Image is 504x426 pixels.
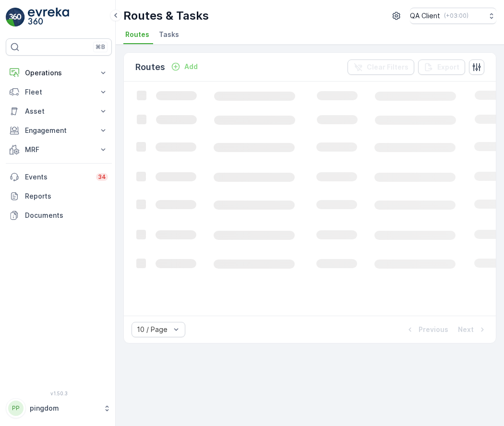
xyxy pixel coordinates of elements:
p: Routes [135,60,165,74]
p: Clear Filters [367,62,408,72]
p: pingdom [30,403,98,413]
span: v 1.50.3 [6,390,112,396]
button: Asset [6,102,112,121]
button: Operations [6,63,112,83]
button: PPpingdom [6,398,112,418]
span: Tasks [159,30,179,39]
p: Documents [25,211,108,220]
button: Export [418,59,465,75]
span: Routes [125,30,149,39]
p: Events [25,172,90,182]
button: Next [457,324,488,335]
p: Engagement [25,126,93,135]
button: Engagement [6,121,112,140]
button: MRF [6,140,112,159]
img: logo [6,8,25,27]
p: Reports [25,191,108,201]
p: QA Client [410,11,440,21]
p: Routes & Tasks [123,8,209,24]
button: Previous [404,324,449,335]
p: Previous [419,325,448,334]
p: MRF [25,145,93,154]
a: Reports [6,187,112,206]
p: Export [437,62,459,72]
p: ⌘B [96,43,105,51]
p: Operations [25,68,93,78]
button: Fleet [6,83,112,102]
p: Asset [25,106,93,116]
img: logo_light-DOdMpM7g.png [28,8,69,27]
p: Fleet [25,87,93,97]
div: PP [8,401,24,416]
a: Documents [6,206,112,225]
button: QA Client(+03:00) [410,8,496,24]
button: Clear Filters [348,59,414,75]
button: Add [167,61,202,72]
p: 34 [98,173,106,181]
p: Add [184,62,198,71]
p: Next [458,325,474,334]
a: Events34 [6,167,112,187]
p: ( +03:00 ) [444,12,468,20]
